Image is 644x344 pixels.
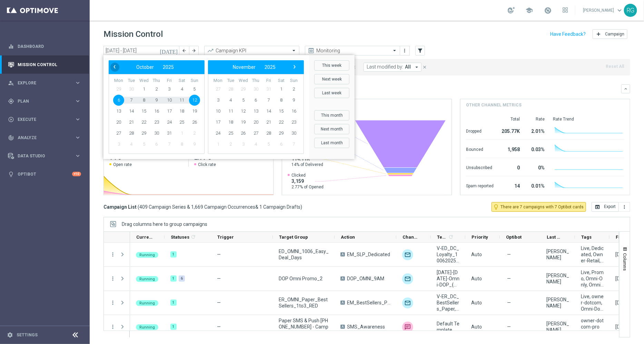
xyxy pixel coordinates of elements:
[422,65,427,70] i: close
[126,128,137,139] span: 28
[290,63,299,72] button: ›
[164,95,175,106] span: 10
[259,204,300,210] span: 1 Campaign Drafts
[364,63,422,72] button: Last modified by: All arrow_drop_down
[110,324,116,330] button: more_vert
[8,171,81,177] div: lightbulb Optibot +10
[290,62,299,71] span: ›
[188,78,201,84] th: weekday
[126,139,137,150] span: 4
[8,117,81,122] button: play_circle_outline Execute keyboard_arrow_right
[212,84,224,95] span: 27
[314,138,349,148] button: Last month
[402,48,408,53] i: more_vert
[402,249,413,260] div: Optimail
[8,135,75,141] div: Analyze
[616,7,623,14] span: keyboard_arrow_down
[139,253,155,257] span: Running
[151,117,162,128] span: 23
[237,78,250,84] th: weekday
[212,78,225,84] th: weekday
[8,153,81,159] button: Data Studio keyboard_arrow_right
[502,180,520,191] div: 14
[176,128,187,139] span: 1
[139,204,255,210] span: 409 Campaign Series & 1,669 Campaign Occurrences
[110,251,116,258] i: more_vert
[492,202,586,212] button: lightbulb_outline There are 7 campaigns with 7 Optibot cards
[8,80,81,86] button: person_search Explore keyboard_arrow_right
[103,204,302,210] h3: Campaign List
[341,234,355,240] span: Action
[592,202,619,212] button: open_in_browser Export
[279,248,329,261] span: ED_OMNI_1006_Easy_Deal_Days
[8,171,14,177] i: lightbulb
[238,106,249,117] span: 12
[291,162,323,167] span: 14% of Delivered
[126,106,137,117] span: 14
[415,46,425,55] button: filter_alt
[472,234,488,240] span: Priority
[314,60,349,71] button: This week
[405,64,411,70] span: All
[8,98,81,104] button: gps_fixed Plan keyboard_arrow_right
[122,221,207,227] span: Drag columns here to group campaigns
[189,95,200,106] span: 12
[18,99,75,103] span: Plan
[288,128,299,139] span: 30
[212,128,224,139] span: 24
[622,253,628,271] span: Columns
[136,251,158,258] colored-tag: Running
[621,84,630,93] button: keyboard_arrow_down
[581,234,592,240] span: Tags
[75,98,81,104] i: keyboard_arrow_right
[182,48,187,53] i: arrow_back
[466,102,522,108] h4: Other channel metrics
[125,78,138,84] th: weekday
[507,251,511,258] span: —
[151,139,162,150] span: 6
[164,84,175,95] span: 3
[18,136,75,140] span: Analyze
[8,98,14,104] i: gps_fixed
[528,125,545,136] div: 2.01%
[8,165,81,183] div: Optibot
[189,106,200,117] span: 19
[75,153,81,159] i: keyboard_arrow_right
[113,95,124,106] span: 6
[502,116,520,122] div: Total
[502,143,520,154] div: 1,958
[138,128,149,139] span: 29
[225,117,236,128] span: 18
[158,63,178,72] button: 2025
[402,273,413,284] div: Optimail
[437,234,447,240] span: Templates
[263,106,274,117] span: 14
[288,139,299,150] span: 7
[255,204,258,210] span: &
[238,128,249,139] span: 26
[279,234,308,240] span: Target Group
[8,80,75,86] div: Explore
[151,106,162,117] span: 16
[279,275,323,282] span: DOP Omni Promo_2
[260,63,280,72] button: 2025
[340,325,345,329] span: A
[164,106,175,117] span: 17
[112,78,125,84] th: weekday
[113,117,124,128] span: 20
[72,172,81,176] div: +10
[8,37,81,55] div: Dashboard
[262,78,275,84] th: weekday
[225,139,236,150] span: 2
[8,153,75,159] div: Data Studio
[276,106,287,117] span: 15
[314,110,349,121] button: This month
[305,46,400,55] ng-select: Monitoring
[18,117,75,122] span: Execute
[75,80,81,86] i: keyboard_arrow_right
[164,128,175,139] span: 31
[623,86,628,91] i: keyboard_arrow_down
[595,204,600,210] i: open_in_browser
